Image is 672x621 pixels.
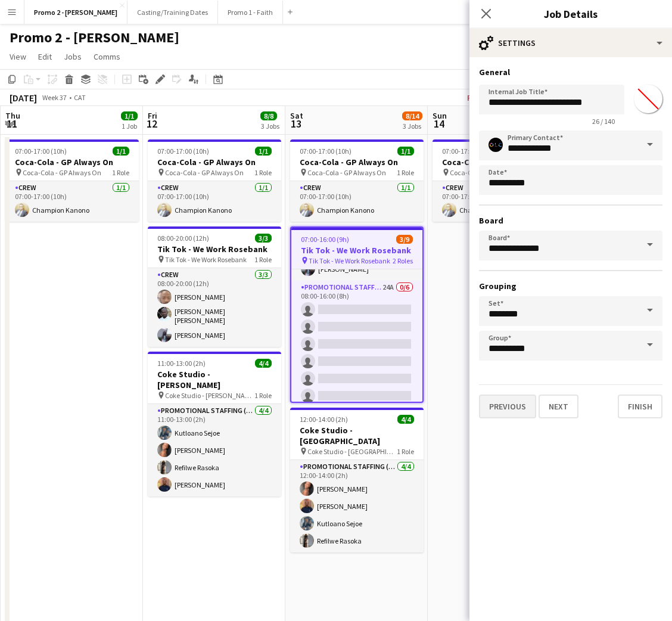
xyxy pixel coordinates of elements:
span: 08:00-20:00 (12h) [157,234,209,243]
h3: Coca-Cola - GP Always On [148,157,281,167]
span: Fri [148,110,157,121]
app-card-role: Promotional Staffing (Brand Ambassadors)4/412:00-14:00 (2h)[PERSON_NAME][PERSON_NAME]Kutloano Sej... [290,460,424,552]
h3: General [479,67,662,77]
span: 1 Role [254,391,272,400]
app-card-role: Promotional Staffing (Brand Ambassadors)24A0/608:00-16:00 (8h) [291,281,422,408]
span: Coca-Cola - GP Always On [307,168,386,177]
span: 1 Role [397,168,414,177]
span: 4/4 [397,415,414,424]
h3: Tik Tok - We Work Rosebank [291,245,422,256]
span: 14 [431,117,447,131]
a: View [5,49,31,64]
app-card-role: Crew3/308:00-20:00 (12h)[PERSON_NAME][PERSON_NAME] [PERSON_NAME][PERSON_NAME] [148,268,281,347]
button: Fix 19 errors [462,90,524,105]
h3: Coca-Cola - GP Always On [290,157,424,167]
span: Edit [38,51,52,62]
span: 1/1 [255,147,272,156]
app-job-card: 11:00-13:00 (2h)4/4Coke Studio - [PERSON_NAME] Coke Studio - [PERSON_NAME]1 RolePromotional Staff... [148,352,281,496]
span: 1 Role [112,168,129,177]
div: 1 Job [122,122,137,131]
span: 4/4 [255,359,272,368]
span: 3/3 [255,234,272,243]
h3: Coca-Cola - GP Always On [433,157,566,167]
app-card-role: Promotional Staffing (Brand Ambassadors)4/411:00-13:00 (2h)Kutloano Sejoe[PERSON_NAME]Refilwe Ras... [148,404,281,496]
span: 1/1 [113,147,129,156]
span: 1 Role [254,255,272,264]
button: Finish [618,395,662,418]
h3: Coca-Cola - GP Always On [5,157,139,167]
span: Week 37 [39,93,69,102]
span: 13 [288,117,303,131]
span: 11 [4,117,20,131]
h3: Tik Tok - We Work Rosebank [148,244,281,254]
button: Casting/Training Dates [127,1,218,24]
div: [DATE] [10,92,37,104]
button: Promo 1 - Faith [218,1,283,24]
span: Sun [433,110,447,121]
a: Edit [33,49,57,64]
span: 3/9 [396,235,413,244]
span: 07:00-16:00 (9h) [301,235,349,244]
span: Thu [5,110,20,121]
a: Comms [89,49,125,64]
div: CAT [74,93,86,102]
app-card-role: Crew1/107:00-17:00 (10h)Champion Kanono [433,181,566,222]
h3: Coke Studio - [PERSON_NAME] [148,369,281,390]
h3: Coke Studio - [GEOGRAPHIC_DATA] [290,425,424,446]
app-card-role: Crew1/107:00-17:00 (10h)Champion Kanono [148,181,281,222]
span: 11:00-13:00 (2h) [157,359,206,368]
h3: Job Details [469,6,672,21]
app-card-role: Crew1/107:00-17:00 (10h)Champion Kanono [5,181,139,222]
span: Coke Studio - [PERSON_NAME] [165,391,254,400]
span: Coke Studio - [GEOGRAPHIC_DATA] [307,447,397,456]
span: Coca-Cola - GP Always On [450,168,528,177]
div: 3 Jobs [403,122,422,131]
app-job-card: 07:00-17:00 (10h)1/1Coca-Cola - GP Always On Coca-Cola - GP Always On1 RoleCrew1/107:00-17:00 (10... [148,139,281,222]
span: Coca-Cola - GP Always On [23,168,101,177]
app-card-role: Crew1/107:00-17:00 (10h)Champion Kanono [290,181,424,222]
span: 07:00-17:00 (10h) [442,147,494,156]
span: Tik Tok - We Work Rosebank [165,255,247,264]
div: Settings [469,29,672,57]
span: 1/1 [397,147,414,156]
span: 07:00-17:00 (10h) [15,147,67,156]
span: 1/1 [121,111,138,120]
span: 8/8 [260,111,277,120]
span: 12 [146,117,157,131]
h3: Board [479,215,662,226]
app-job-card: 12:00-14:00 (2h)4/4Coke Studio - [GEOGRAPHIC_DATA] Coke Studio - [GEOGRAPHIC_DATA]1 RolePromotion... [290,408,424,552]
span: View [10,51,26,62]
button: Promo 2 - [PERSON_NAME] [24,1,127,24]
span: 1 Role [397,447,414,456]
app-job-card: 08:00-20:00 (12h)3/3Tik Tok - We Work Rosebank Tik Tok - We Work Rosebank1 RoleCrew3/308:00-20:00... [148,226,281,347]
app-job-card: 07:00-17:00 (10h)1/1Coca-Cola - GP Always On Coca-Cola - GP Always On1 RoleCrew1/107:00-17:00 (10... [433,139,566,222]
button: Next [539,395,578,418]
span: 8/14 [402,111,422,120]
span: Coca-Cola - GP Always On [165,168,244,177]
span: Sat [290,110,303,121]
span: 07:00-17:00 (10h) [157,147,209,156]
app-job-card: 07:00-17:00 (10h)1/1Coca-Cola - GP Always On Coca-Cola - GP Always On1 RoleCrew1/107:00-17:00 (10... [5,139,139,222]
h1: Promo 2 - [PERSON_NAME] [10,29,179,46]
span: 12:00-14:00 (2h) [300,415,348,424]
span: Tik Tok - We Work Rosebank [309,256,390,265]
a: Jobs [59,49,86,64]
span: 26 / 140 [583,117,624,126]
span: Jobs [64,51,82,62]
app-job-card: 07:00-16:00 (9h)3/9Tik Tok - We Work Rosebank Tik Tok - We Work Rosebank2 Roles[PERSON_NAME][PERS... [290,226,424,403]
span: 1 Role [254,168,272,177]
span: Comms [94,51,120,62]
h3: Grouping [479,281,662,291]
span: 07:00-17:00 (10h) [300,147,351,156]
app-job-card: 07:00-17:00 (10h)1/1Coca-Cola - GP Always On Coca-Cola - GP Always On1 RoleCrew1/107:00-17:00 (10... [290,139,424,222]
button: Previous [479,395,536,418]
div: 3 Jobs [261,122,279,131]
